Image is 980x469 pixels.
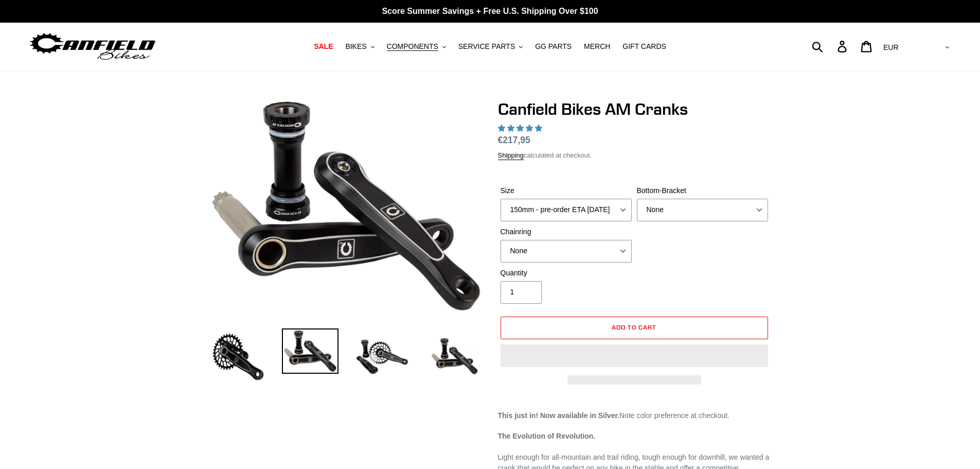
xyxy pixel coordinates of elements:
[498,135,530,145] span: €217,95
[314,42,333,51] span: SALE
[387,42,438,51] span: COMPONENTS
[530,40,577,54] a: GG PARTS
[426,328,483,385] img: Load image into Gallery viewer, CANFIELD-AM_DH-CRANKS
[28,30,157,63] img: Canfield Bikes
[501,227,632,237] label: Chainring
[535,42,572,51] span: GG PARTS
[584,42,610,51] span: MERCH
[617,40,671,54] a: GIFT CARDS
[498,151,524,160] a: Shipping
[501,268,632,279] label: Quantity
[453,40,528,54] button: SERVICE PARTS
[498,411,620,420] strong: This just in! Now available in Silver.
[817,35,844,58] input: Search
[210,328,266,385] img: Load image into Gallery viewer, Canfield Bikes AM Cranks
[345,42,366,51] span: BIKES
[498,124,544,132] span: 4.97 stars
[498,150,771,161] div: calculated at checkout.
[501,185,632,196] label: Size
[309,40,338,54] a: SALE
[458,42,515,51] span: SERVICE PARTS
[498,432,596,440] strong: The Evolution of Revolution.
[498,99,771,119] h1: Canfield Bikes AM Cranks
[282,328,338,374] img: Load image into Gallery viewer, Canfield Cranks
[498,410,771,421] p: Note color preference at checkout.
[340,40,379,54] button: BIKES
[612,323,656,331] span: Add to cart
[579,40,615,54] a: MERCH
[637,185,768,196] label: Bottom-Bracket
[354,328,411,385] img: Load image into Gallery viewer, Canfield Bikes AM Cranks
[501,317,768,339] button: Add to cart
[212,101,480,311] img: Canfield Cranks
[382,40,451,54] button: COMPONENTS
[622,42,666,51] span: GIFT CARDS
